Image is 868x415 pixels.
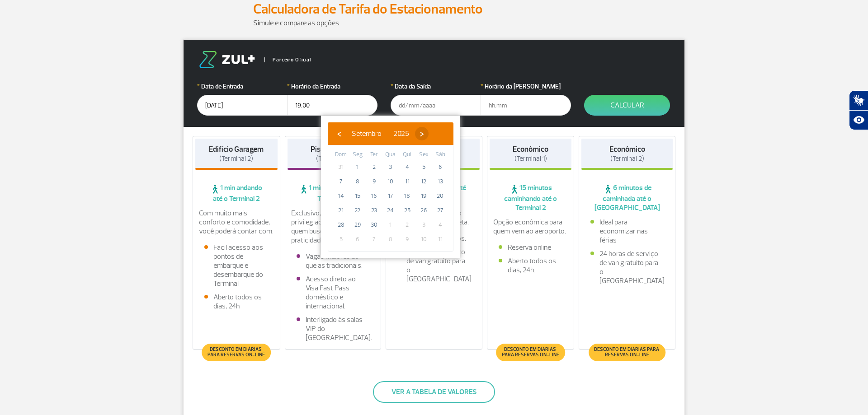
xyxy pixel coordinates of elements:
[415,150,432,160] th: weekday
[334,203,348,218] span: 21
[416,203,431,218] span: 26
[400,218,415,232] span: 2
[594,347,661,358] span: Desconto em diárias para reservas on-line
[581,183,673,212] span: 6 minutos de caminhada até o [GEOGRAPHIC_DATA]
[610,154,644,163] span: (Terminal 2)
[197,82,288,91] label: Data de Entrada
[332,128,429,137] bs-datepicker-navigation-view: ​ ​ ​
[350,160,365,174] span: 1
[253,1,615,18] h2: Calculadora de Tarifa do Estacionamento
[415,127,429,140] button: ›
[333,150,349,160] th: weekday
[499,243,563,252] li: Reserva online
[490,183,572,212] span: 15 minutos caminhando até o Terminal 2
[514,154,547,163] span: (Terminal 1)
[334,174,348,189] span: 7
[383,218,398,232] span: 1
[321,116,460,258] bs-datepicker-container: calendar
[393,129,409,138] span: 2025
[397,247,471,284] li: 24 horas de serviço de van gratuito para o [GEOGRAPHIC_DATA]
[383,160,398,174] span: 3
[197,95,288,116] input: dd/mm/aaaa
[332,127,346,140] button: ‹
[383,203,398,218] span: 24
[291,209,375,245] p: Exclusivo, com localização privilegiada e ideal para quem busca conforto e praticidade.
[416,218,431,232] span: 3
[209,145,264,154] strong: Edifício Garagem
[297,275,370,311] li: Acesso direto ao Visa Fast Pass doméstico e internacional.
[367,218,381,232] span: 30
[367,189,381,203] span: 16
[400,203,415,218] span: 25
[387,127,415,140] button: 2025
[382,150,399,160] th: weekday
[352,129,382,138] span: Setembro
[383,174,398,189] span: 10
[297,252,370,270] li: Vagas maiores do que as tradicionais.
[287,95,377,116] input: hh:mm
[349,150,366,160] th: weekday
[609,145,645,154] strong: Econômico
[334,218,348,232] span: 28
[399,150,415,160] th: weekday
[219,154,253,163] span: (Terminal 2)
[204,243,269,288] li: Fácil acesso aos pontos de embarque e desembarque do Terminal
[433,218,448,232] span: 4
[367,174,381,189] span: 9
[416,232,431,247] span: 10
[391,82,481,91] label: Data da Saída
[416,160,431,174] span: 5
[590,218,664,245] li: Ideal para economizar nas férias
[400,160,415,174] span: 4
[493,218,568,236] p: Opção econômica para quem vem ao aeroporto.
[206,347,266,358] span: Desconto em diárias para reservas on-line
[391,95,481,116] input: dd/mm/aaaa
[416,174,431,189] span: 12
[416,189,431,203] span: 19
[197,51,257,68] img: logo-zul.png
[383,232,398,247] span: 8
[432,150,448,160] th: weekday
[433,189,448,203] span: 20
[334,232,348,247] span: 5
[383,189,398,203] span: 17
[367,232,381,247] span: 7
[433,160,448,174] span: 6
[350,174,365,189] span: 8
[350,232,365,247] span: 6
[297,315,370,342] li: Interligado às salas VIP do [GEOGRAPHIC_DATA].
[334,189,348,203] span: 14
[400,174,415,189] span: 11
[316,154,350,163] span: (Terminal 2)
[500,347,561,358] span: Desconto em diárias para reservas on-line
[253,18,615,28] p: Simule e compare as opções.
[433,203,448,218] span: 27
[204,293,269,311] li: Aberto todos os dias, 24h
[481,95,571,116] input: hh:mm
[849,90,868,130] div: Plugin de acessibilidade da Hand Talk.
[346,127,387,140] button: Setembro
[433,232,448,247] span: 11
[433,174,448,189] span: 13
[367,203,381,218] span: 23
[849,90,868,110] button: Abrir tradutor de língua de sinais.
[366,150,382,160] th: weekday
[584,95,670,116] button: Calcular
[513,145,548,154] strong: Econômico
[499,256,563,275] li: Aberto todos os dias, 24h.
[350,203,365,218] span: 22
[367,160,381,174] span: 2
[350,218,365,232] span: 29
[264,57,311,62] span: Parceiro Oficial
[195,183,278,203] span: 1 min andando até o Terminal 2
[199,209,274,236] p: Com muito mais conforto e comodidade, você poderá contar com:
[481,82,571,91] label: Horário da [PERSON_NAME]
[287,82,377,91] label: Horário da Entrada
[400,189,415,203] span: 18
[334,160,348,174] span: 31
[311,145,355,154] strong: Piso Premium
[373,381,495,403] button: Ver a tabela de valores
[288,183,379,203] span: 1 min andando até o Terminal 2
